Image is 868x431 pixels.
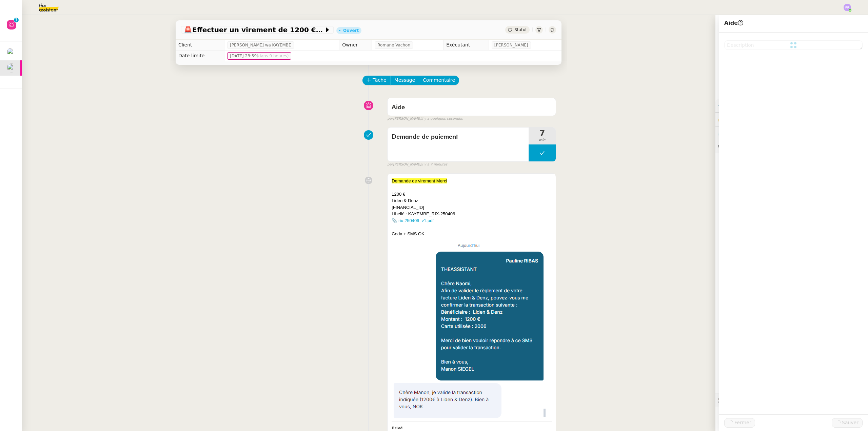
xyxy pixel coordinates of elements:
b: Privé [392,426,402,430]
img: users%2F47wLulqoDhMx0TTMwUcsFP5V2A23%2Favatar%2Fnokpict-removebg-preview-removebg-preview.png [7,63,16,73]
div: ⚙️Procédures [715,99,868,112]
p: 1 [15,18,18,24]
span: Effectuer un virement de 1200 € [DATE] [184,26,324,33]
span: il y a 7 minutes [421,162,447,168]
nz-badge-sup: 1 [14,18,19,22]
span: [PERSON_NAME] wa KAYEMBE [230,42,291,48]
div: 💬Commentaires 1 [715,140,868,153]
span: Aide [724,20,743,26]
div: Coda + SMS OK [392,231,552,237]
div: 🕵️Autres demandes en cours 16 [715,393,868,407]
td: Exécutant [443,40,489,51]
span: par [387,162,393,168]
span: [DATE] 23:59 [230,53,289,59]
img: uKszs1EcLAAAAAAElFTkSuQmCC [392,244,546,419]
span: par [387,116,393,122]
img: svg [844,4,851,11]
span: min [529,137,556,143]
span: Tâche [373,76,387,84]
div: 1200 € [392,191,552,198]
span: 💬 [718,144,774,149]
button: Commentaire [419,76,459,85]
button: Tâche [362,76,391,85]
span: Romane Vachon [377,42,410,48]
span: Aide [392,104,405,111]
span: il y a quelques secondes [421,116,463,122]
div: Liden & Denz [392,197,552,204]
div: 🔐Données client [715,113,868,126]
span: 7 [529,129,556,137]
div: Libellé : KAYEMBE_RIX-250406 [392,211,552,217]
td: Date limite [176,51,224,61]
button: Message [390,76,419,85]
span: Message [394,76,415,84]
img: users%2F47wLulqoDhMx0TTMwUcsFP5V2A23%2Favatar%2Fnokpict-removebg-preview-removebg-preview.png [7,48,16,57]
span: 🕵️ [718,397,805,403]
div: [FINANCIAL_ID] [392,204,552,211]
div: Ouvert [343,28,359,33]
div: ⏲️Tâches 7:08 [715,126,868,140]
small: [PERSON_NAME] [387,162,447,168]
span: ⚙️ [718,102,753,110]
span: Commentaire [423,76,455,84]
span: Statut [514,27,527,32]
span: Demande de paiement [392,132,525,142]
span: 🔐 [718,115,762,123]
span: ⏲️ [718,130,765,136]
span: (dans 9 heures) [257,54,289,58]
button: Fermer [724,418,755,428]
td: Client [176,40,224,51]
a: 📎 rix-250406_v1.pdf [392,218,434,223]
td: Owner [339,40,372,51]
small: [PERSON_NAME] [387,116,463,122]
span: Demande de virement Merci [392,178,447,183]
span: [PERSON_NAME] [494,42,528,48]
button: Sauver [832,418,863,428]
span: 🚨 [184,26,192,34]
